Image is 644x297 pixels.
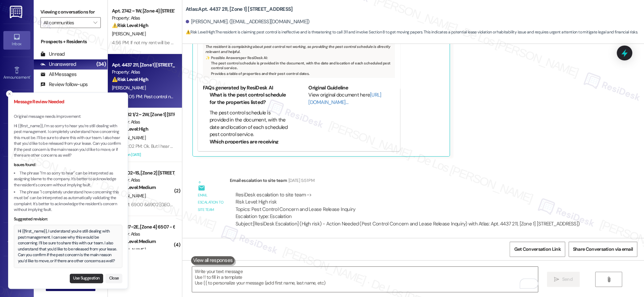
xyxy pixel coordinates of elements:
div: Property: Atlas [112,177,174,184]
li: The phrase "I’m so sorry to hear" can be interpreted as assigning blame to the company. It's bett... [14,170,122,188]
b: Atlas: Apt. 4437 211, [Zone 1] [STREET_ADDRESS] [186,6,293,13]
div: Archived on [DATE] [111,151,175,159]
div: [DATE] 5:51 PM [287,177,314,184]
div: The resident is complaining about pest control not working, so providing the pest control schedul... [203,38,395,78]
button: Send [547,272,580,287]
div: Unanswered [40,61,76,68]
div: Hi {{first_name}}, I understand you're still dealing with pest management. I can see why this wou... [18,228,119,264]
div: Property: Atlas [112,231,174,238]
div: ✨ Possible Answer s per ResiDesk AI: [206,55,392,60]
div: Apt. 4232 1/2 ~ 2W, [Zone 1] [STREET_ADDRESS][US_STATE] [112,111,174,118]
div: (34) [95,59,108,70]
div: Property: Atlas [112,118,174,126]
div: View original document here [308,91,395,106]
button: Use Suggestion [70,274,103,283]
strong: ⚠️ Risk Level: High [112,126,148,132]
div: Apt. 4437 211, [Zone 1] [STREET_ADDRESS] [112,61,174,69]
div: Property: Atlas [112,69,174,76]
span: Send [562,276,573,283]
div: Apt. 6517~2E, [Zone 4] 6507 - 6519 S [US_STATE] [112,223,174,231]
div: Email escalation to site team [230,177,585,186]
li: The pest control schedule is provided in the document, with the date and location of each schedul... [210,109,289,138]
i:  [93,20,97,25]
div: Unread [40,51,65,58]
div: [PERSON_NAME]. ([EMAIL_ADDRESS][DOMAIN_NAME]) [186,18,310,25]
div: Subject: [ResiDesk Escalation] (High risk) - Action Needed (Pest Control Concern and Lease Releas... [236,220,580,227]
strong: 🔧 Risk Level: Medium [112,238,156,244]
li: The phrase "I completely understand how concerning this must be" can be interpreted as automatica... [14,189,122,213]
div: 4:56 PM: If not my rent will be paid late and I'll just have to pay late fees, because I only hav... [112,39,450,46]
button: Share Conversation via email [569,242,637,257]
label: Viewing conversations for [40,7,101,17]
input: All communities [43,17,90,28]
div: Review follow-ups [40,81,88,88]
p: Hi {{first_name}}, I’m so sorry to hear you’re still dealing with pest management. I completely u... [14,123,122,159]
a: Site Visit • [3,98,30,116]
span: [PERSON_NAME] [112,193,146,199]
span: • [30,74,31,79]
b: FAQs generated by ResiDesk AI [203,84,273,91]
div: Property: Atlas [112,15,174,22]
a: Leads [3,197,30,215]
div: Email escalation to site team [198,192,224,213]
span: [PERSON_NAME] [112,85,146,91]
span: [PERSON_NAME] [112,135,146,141]
span: Get Conversation Link [514,246,560,253]
strong: ⚠️ Risk Level: High [112,76,148,82]
li: The pest control schedule is provided in the document, with the date and location of each schedul... [211,61,392,71]
i:  [606,277,611,282]
b: Original Guideline [308,84,348,91]
a: Inbox [3,31,30,49]
li: Which properties are receiving pest control services? [210,138,289,153]
strong: 🔧 Risk Level: Medium [112,184,156,190]
div: Prospects + Residents [34,38,108,45]
span: : The resident is claiming pest control is ineffective and is threatening to call 311 and involve... [186,29,638,36]
button: Get Conversation Link [510,242,565,257]
i:  [554,277,559,282]
h3: Message Review Needed [14,98,122,105]
div: 12:58 PM: 6900 &6902 [GEOGRAPHIC_DATA] [112,201,202,208]
div: All Messages [40,71,76,78]
strong: ⚠️ Risk Level: High [112,22,148,28]
span: Share Conversation via email [573,246,633,253]
a: Insights • [3,131,30,149]
span: [PERSON_NAME] [112,31,146,37]
button: Close [105,274,122,283]
li: What is the pest control schedule for the properties listed? [210,91,289,106]
li: Provides a table of properties and their pest control dates. [211,71,392,76]
textarea: To enrich screen reader interactions, please activate Accessibility in Grammarly extension settings [192,267,538,292]
div: Suggested revision: [14,216,122,222]
a: Buildings [3,164,30,182]
p: Original message needs improvement: [14,114,122,120]
img: ResiDesk Logo [10,6,24,18]
div: Issues found: [14,162,122,168]
button: Close toast [6,90,13,97]
div: Apt. 6902~1S, [Zone 2] [STREET_ADDRESS][PERSON_NAME] [112,169,174,177]
div: Apt. 2742 ~ 1W, [Zone 4] [STREET_ADDRESS] [112,7,174,15]
a: [URL][DOMAIN_NAME]… [308,91,381,105]
a: Templates • [3,230,30,248]
div: ResiDesk escalation to site team -> Risk Level: High risk Topics: Pest Control Concern and Lease ... [236,191,580,220]
a: Account [3,263,30,281]
span: [PERSON_NAME] [112,247,146,253]
strong: ⚠️ Risk Level: High [186,29,215,35]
